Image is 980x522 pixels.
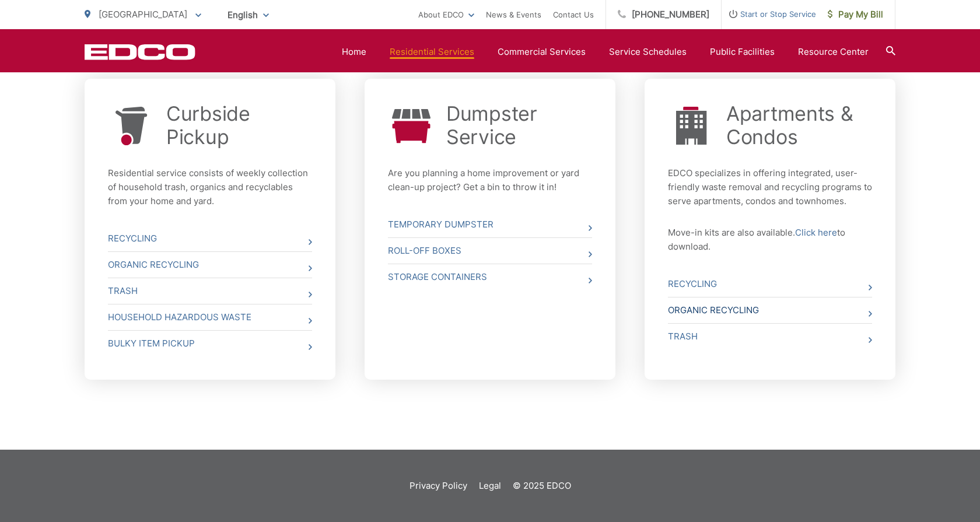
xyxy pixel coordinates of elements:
a: Organic Recycling [668,297,872,323]
span: [GEOGRAPHIC_DATA] [99,9,187,20]
a: Dumpster Service [446,102,592,149]
a: Recycling [108,226,312,251]
a: Curbside Pickup [166,102,312,149]
a: Trash [668,324,872,349]
a: Home [342,45,366,59]
a: Residential Services [390,45,474,59]
a: Contact Us [553,8,594,22]
a: About EDCO [418,8,474,22]
p: EDCO specializes in offering integrated, user-friendly waste removal and recycling programs to se... [668,166,872,208]
span: English [219,5,278,25]
span: Pay My Bill [828,8,883,22]
p: Move-in kits are also available. to download. [668,226,872,254]
a: Service Schedules [609,45,687,59]
a: Click here [795,226,837,240]
a: Public Facilities [710,45,775,59]
a: Bulky Item Pickup [108,331,312,356]
a: Commercial Services [498,45,586,59]
a: Recycling [668,271,872,297]
p: Are you planning a home improvement or yard clean-up project? Get a bin to throw it in! [388,166,592,194]
a: Temporary Dumpster [388,212,592,237]
a: Organic Recycling [108,252,312,278]
p: Residential service consists of weekly collection of household trash, organics and recyclables fr... [108,166,312,208]
a: Legal [479,479,501,493]
a: Privacy Policy [409,479,467,493]
a: Roll-Off Boxes [388,238,592,264]
a: Trash [108,278,312,304]
a: News & Events [486,8,541,22]
a: Storage Containers [388,264,592,290]
p: © 2025 EDCO [513,479,571,493]
a: EDCD logo. Return to the homepage. [85,44,195,60]
a: Apartments & Condos [726,102,872,149]
a: Resource Center [798,45,869,59]
a: Household Hazardous Waste [108,304,312,330]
